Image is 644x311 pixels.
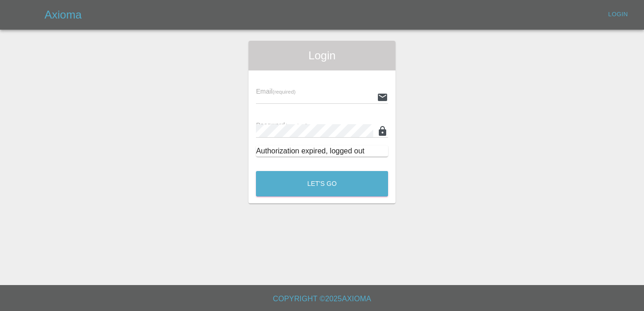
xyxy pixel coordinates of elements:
[256,88,295,95] span: Email
[603,7,633,22] a: Login
[45,7,82,22] h5: Axioma
[256,48,388,63] span: Login
[7,292,637,305] h6: Copyright © 2025 Axioma
[256,121,308,129] span: Password
[256,171,388,197] button: Let's Go
[273,89,296,95] small: (required)
[256,146,388,157] div: Authorization expired, logged out
[285,123,308,128] small: (required)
